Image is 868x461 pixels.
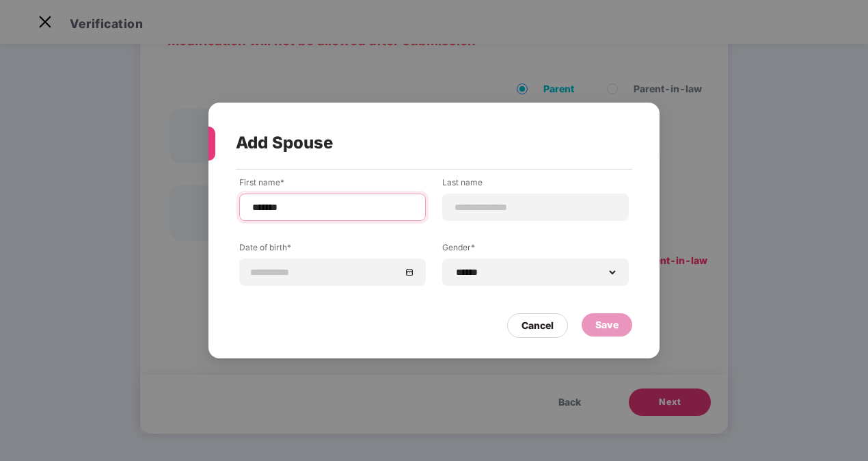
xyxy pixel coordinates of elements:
[442,241,629,259] label: Gender*
[239,241,426,259] label: Date of birth*
[236,116,599,170] div: Add Spouse
[239,176,426,194] label: First name*
[595,317,619,332] div: Save
[521,318,554,333] div: Cancel
[442,176,629,194] label: Last name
